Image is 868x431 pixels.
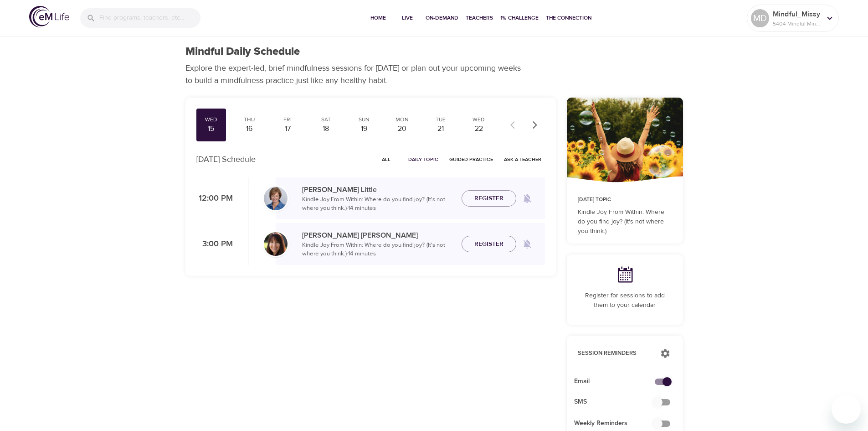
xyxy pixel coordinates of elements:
[516,233,538,255] span: Remind me when a class goes live every Wednesday at 3:00 PM
[264,232,288,256] img: Andrea_Lieberstein-min.jpg
[200,116,223,124] div: Wed
[429,124,452,134] div: 21
[185,62,527,87] p: Explore the expert-led, brief mindfulness sessions for [DATE] or plan out your upcoming weeks to ...
[516,187,538,209] span: Remind me when a class goes live every Wednesday at 12:00 PM
[462,190,516,207] button: Register
[29,6,69,27] img: logo
[467,116,490,124] div: Wed
[429,116,452,124] div: Tue
[504,155,541,164] span: Ask a Teacher
[449,155,493,164] span: Guided Practice
[302,230,454,241] p: [PERSON_NAME] [PERSON_NAME]
[500,152,545,166] button: Ask a Teacher
[751,9,769,27] div: MD
[99,8,200,28] input: Find programs, teachers, etc...
[574,377,661,386] span: Email
[314,124,337,134] div: 18
[467,124,490,134] div: 22
[474,193,503,204] span: Register
[832,395,861,424] iframe: Button to launch messaging window
[196,238,233,250] p: 3:00 PM
[391,116,414,124] div: Mon
[500,13,539,23] span: 1% Challenge
[474,239,503,250] span: Register
[314,116,337,124] div: Sat
[264,187,288,210] img: Kerry_Little_Headshot_min.jpg
[462,236,516,253] button: Register
[405,152,442,166] button: Daily Topic
[546,13,591,23] span: The Connection
[578,196,672,204] p: [DATE] Topic
[238,124,261,134] div: 16
[276,124,299,134] div: 17
[367,13,389,23] span: Home
[426,13,458,23] span: On-Demand
[353,116,375,124] div: Sun
[574,397,661,407] span: SMS
[196,153,256,166] p: [DATE] Schedule
[773,20,821,28] p: 5404 Mindful Minutes
[302,184,454,195] p: [PERSON_NAME] Little
[773,9,821,20] p: Mindful_Missy
[396,13,418,23] span: Live
[578,208,672,236] p: Kindle Joy From Within: Where do you find joy? (It's not where you think.)
[200,124,223,134] div: 15
[302,195,454,213] p: Kindle Joy From Within: Where do you find joy? (It's not where you think.) · 14 minutes
[391,124,414,134] div: 20
[408,155,438,164] span: Daily Topic
[466,13,493,23] span: Teachers
[375,155,397,164] span: All
[276,116,299,124] div: Fri
[185,45,300,58] h1: Mindful Daily Schedule
[578,291,672,310] p: Register for sessions to add them to your calendar
[196,192,233,205] p: 12:00 PM
[372,152,401,166] button: All
[302,241,454,259] p: Kindle Joy From Within: Where do you find joy? (It's not where you think.) · 14 minutes
[446,152,497,166] button: Guided Practice
[578,349,651,358] p: Session Reminders
[353,124,375,134] div: 19
[238,116,261,124] div: Thu
[574,419,661,428] span: Weekly Reminders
